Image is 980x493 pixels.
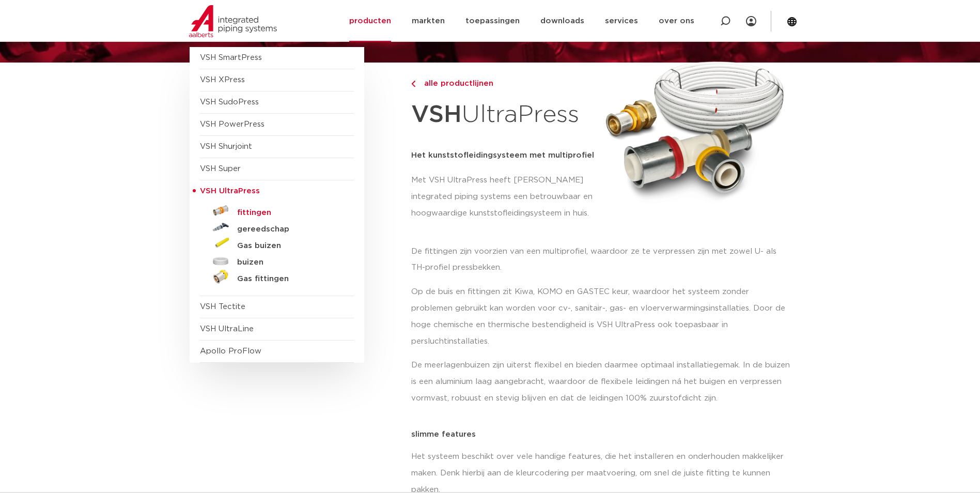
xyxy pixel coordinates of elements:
[237,258,339,267] h5: buizen
[411,243,791,276] p: De fittingen zijn voorzien van een multiprofiel, waardoor ze te verpressen zijn met zowel U- als ...
[418,80,493,87] span: alle productlijnen
[200,252,354,269] a: buizen
[200,165,241,173] a: VSH Super
[200,54,262,61] a: VSH SmartPress
[411,78,598,90] a: alle productlijnen
[200,98,259,106] a: VSH SudoPress
[411,81,415,87] img: chevron-right.svg
[237,241,339,251] h5: Gas buizen
[200,143,252,150] a: VSH Shurjoint
[200,269,354,285] a: Gas fittingen
[200,219,354,236] a: gereedschap
[411,172,598,222] p: Met VSH UltraPress heeft [PERSON_NAME] integrated piping systems een betrouwbaar en hoogwaardige ...
[411,284,791,350] p: Op de buis en fittingen zit Kiwa, KOMO en GASTEC keur, waardoor het systeem zonder problemen gebr...
[200,76,245,84] a: VSH XPress
[411,147,598,164] h5: Het kunststofleidingsysteem met multiprofiel
[411,357,791,407] p: De meerlagenbuizen zijn uiterst flexibel en bieden daarmee optimaal installatiegemak. In de buize...
[237,274,339,284] h5: Gas fittingen
[237,208,339,218] h5: fittingen
[200,325,254,333] a: VSH UltraLine
[200,303,245,311] a: VSH Tectite
[200,120,265,128] a: VSH PowerPress
[411,95,598,135] h1: UltraPress
[200,347,261,355] a: Apollo ProFlow
[200,187,260,195] span: VSH UltraPress
[411,430,791,438] p: slimme features
[237,225,339,234] h5: gereedschap
[200,236,354,252] a: Gas buizen
[411,103,462,127] strong: VSH
[200,203,354,219] a: fittingen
